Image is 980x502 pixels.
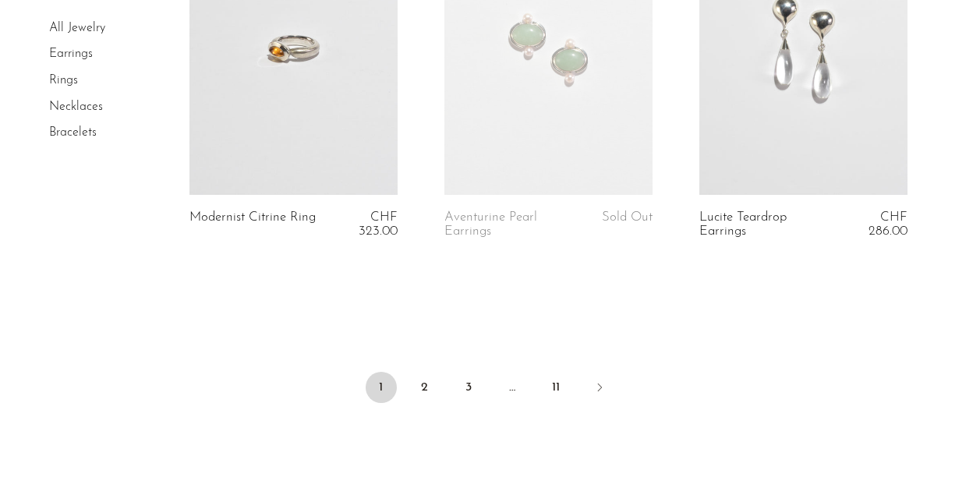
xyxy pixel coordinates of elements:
[49,101,103,113] a: Necklaces
[869,210,907,238] span: CHF 286.00
[359,210,398,238] span: CHF 323.00
[49,22,105,34] a: All Jewelry
[540,372,571,403] a: 11
[584,372,615,406] a: Next
[409,372,440,403] a: 2
[453,372,484,403] a: 3
[366,372,397,403] span: 1
[444,210,581,239] a: Aventurine Pearl Earrings
[602,210,653,224] span: Sold Out
[49,126,97,139] a: Bracelets
[189,210,316,239] a: Modernist Citrine Ring
[699,210,836,239] a: Lucite Teardrop Earrings
[49,74,78,87] a: Rings
[49,48,93,61] a: Earrings
[497,372,528,403] span: …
